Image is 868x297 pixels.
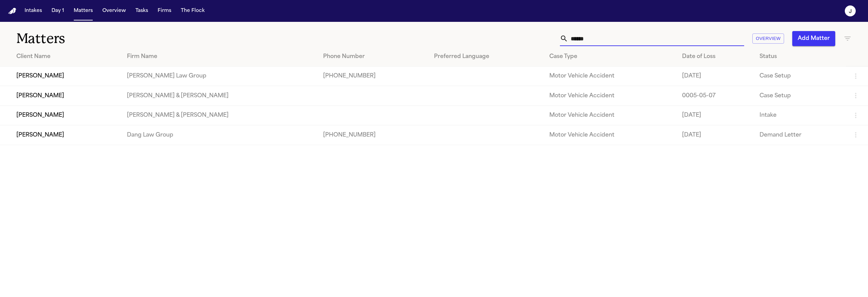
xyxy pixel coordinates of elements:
[677,67,754,86] td: [DATE]
[434,53,538,61] div: Preferred Language
[121,105,318,125] td: [PERSON_NAME] & [PERSON_NAME]
[792,31,835,46] button: Add Matter
[677,125,754,145] td: [DATE]
[754,67,846,86] td: Case Setup
[155,5,174,17] button: Firms
[754,105,846,125] td: Intake
[133,5,151,17] button: Tasks
[318,67,428,86] td: [PHONE_NUMBER]
[549,53,671,61] div: Case Type
[8,8,16,14] a: Home
[121,125,318,145] td: Dang Law Group
[323,53,423,61] div: Phone Number
[752,33,784,44] button: Overview
[22,5,45,17] button: Intakes
[49,5,67,17] button: Day 1
[682,53,749,61] div: Date of Loss
[677,86,754,105] td: 0005-05-07
[100,5,129,17] button: Overview
[754,125,846,145] td: Demand Letter
[677,105,754,125] td: [DATE]
[544,125,677,145] td: Motor Vehicle Accident
[16,53,116,61] div: Client Name
[759,53,841,61] div: Status
[754,86,846,105] td: Case Setup
[16,30,269,47] h1: Matters
[544,105,677,125] td: Motor Vehicle Accident
[121,86,318,105] td: [PERSON_NAME] & [PERSON_NAME]
[544,86,677,105] td: Motor Vehicle Accident
[544,67,677,86] td: Motor Vehicle Accident
[127,53,313,61] div: Firm Name
[318,125,428,145] td: [PHONE_NUMBER]
[8,8,16,14] img: Finch Logo
[71,5,96,17] button: Matters
[121,67,318,86] td: [PERSON_NAME] Law Group
[178,5,207,17] button: The Flock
